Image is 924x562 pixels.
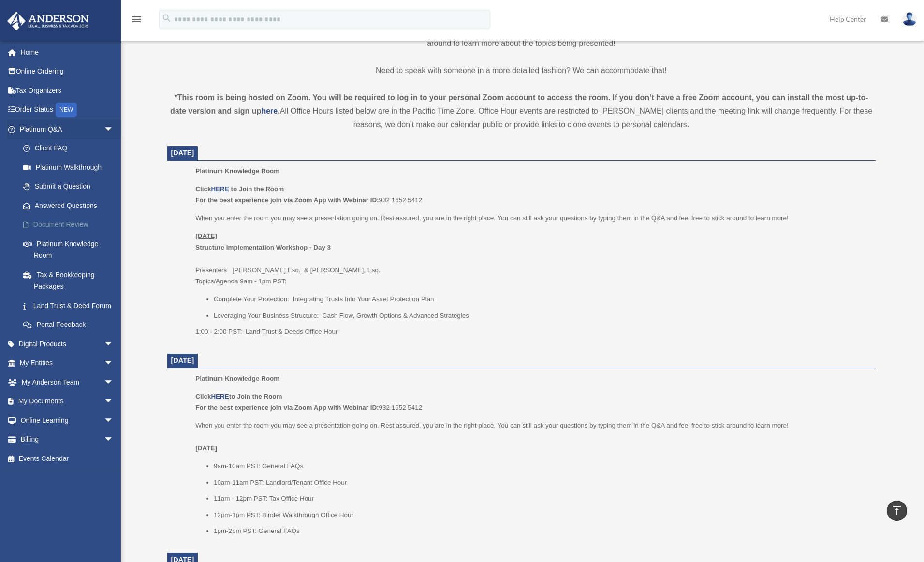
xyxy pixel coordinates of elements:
a: here [261,107,278,115]
a: menu [131,17,142,25]
strong: *This room is being hosted on Zoom. You will be required to log in to your personal Zoom account ... [170,93,868,115]
a: HERE [211,185,229,192]
b: Click [195,185,231,192]
span: Platinum Knowledge Room [195,375,279,382]
li: 1pm-2pm PST: General FAQs [214,525,869,537]
p: When you enter the room you may see a presentation going on. Rest assured, you are in the right p... [195,420,868,454]
strong: . [278,107,279,115]
a: Tax Organizers [7,81,128,100]
b: Click to Join the Room [195,393,282,400]
a: HERE [211,393,229,400]
i: search [161,13,172,24]
b: to Join the Room [231,185,284,192]
img: Anderson Advisors Platinum Portal [4,12,92,30]
li: Leveraging Your Business Structure: Cash Flow, Growth Options & Advanced Strategies [214,310,869,322]
a: Platinum Knowledge Room [14,234,123,265]
a: Platinum Walkthrough [14,158,128,177]
a: Document Review [14,215,128,235]
img: User Pic [902,12,917,26]
p: Need to speak with someone in a more detailed fashion? We can accommodate that! [167,64,876,77]
a: Platinum Q&Aarrow_drop_down [7,119,128,139]
li: 11am - 12pm PST: Tax Office Hour [214,493,869,504]
p: 1:00 - 2:00 PST: Land Trust & Deeds Office Hour [195,326,868,338]
a: Tax & Bookkeeping Packages [14,265,128,296]
p: When you enter the room you may see a presentation going on. Rest assured, you are in the right p... [195,212,868,224]
a: Online Learningarrow_drop_down [7,411,128,430]
a: Submit a Question [14,177,128,196]
span: arrow_drop_down [104,119,123,139]
a: My Entitiesarrow_drop_down [7,354,128,373]
span: arrow_drop_down [104,430,123,450]
li: 10am-11am PST: Landlord/Tenant Office Hour [214,477,869,488]
b: For the best experience join via Zoom App with Webinar ID: [195,196,379,204]
a: Billingarrow_drop_down [7,430,128,449]
a: Online Ordering [7,62,128,81]
div: All Office Hours listed below are in the Pacific Time Zone. Office Hour events are restricted to ... [167,91,876,132]
span: arrow_drop_down [104,372,123,392]
p: 932 1652 5412 [195,183,868,206]
a: Home [7,43,128,62]
p: 932 1652 5412 [195,391,868,414]
span: arrow_drop_down [104,392,123,412]
div: NEW [56,103,77,117]
i: vertical_align_top [891,504,903,516]
i: menu [131,14,142,25]
span: arrow_drop_down [104,411,123,430]
li: 9am-10am PST: General FAQs [214,460,869,472]
a: Land Trust & Deed Forum [14,296,128,315]
a: My Anderson Teamarrow_drop_down [7,372,128,392]
p: Presenters: [PERSON_NAME] Esq. & [PERSON_NAME], Esq. Topics/Agenda 9am - 1pm PST: [195,230,868,287]
a: Client FAQ [14,139,128,158]
u: [DATE] [195,444,217,452]
b: For the best experience join via Zoom App with Webinar ID: [195,404,379,411]
a: Order StatusNEW [7,100,128,120]
span: Platinum Knowledge Room [195,167,279,175]
u: [DATE] [195,232,217,239]
a: Answered Questions [14,196,128,215]
a: Portal Feedback [14,315,128,335]
a: My Documentsarrow_drop_down [7,392,128,411]
span: [DATE] [171,149,194,157]
span: arrow_drop_down [104,334,123,354]
a: Digital Productsarrow_drop_down [7,334,128,354]
span: [DATE] [171,356,194,364]
span: arrow_drop_down [104,354,123,373]
a: Events Calendar [7,449,128,468]
a: vertical_align_top [887,501,907,521]
li: 12pm-1pm PST: Binder Walkthrough Office Hour [214,509,869,521]
li: Complete Your Protection: Integrating Trusts Into Your Asset Protection Plan [214,294,869,305]
b: Structure Implementation Workshop - Day 3 [195,244,331,251]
